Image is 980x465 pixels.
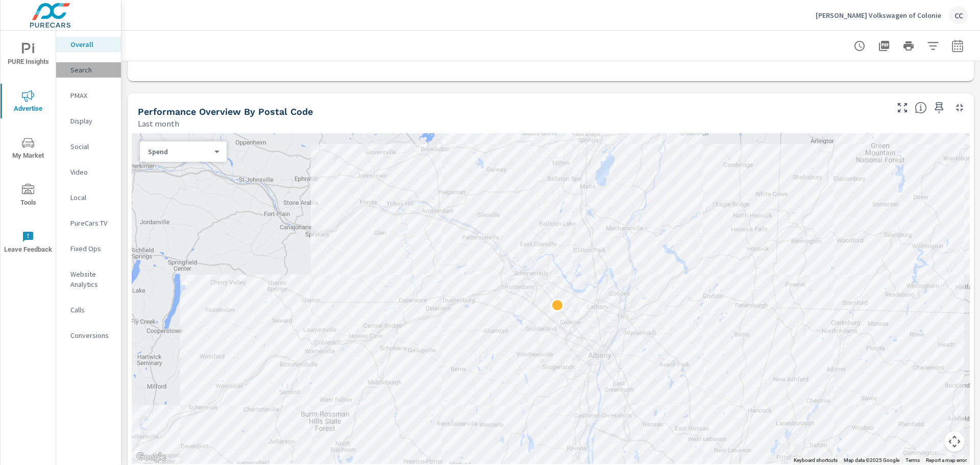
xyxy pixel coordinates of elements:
button: Make Fullscreen [894,100,911,116]
p: Fixed Ops [70,243,113,254]
div: PMAX [56,88,121,103]
div: Website Analytics [56,266,121,292]
p: Social [70,141,113,152]
div: PureCars TV [56,215,121,231]
p: Last month [138,117,179,130]
p: Conversions [70,330,113,340]
div: Calls [56,302,121,317]
div: Spend [140,147,218,157]
span: Map data ©2025 Google [844,457,899,463]
p: PMAX [70,90,113,101]
div: Social [56,139,121,154]
span: PURE Insights [4,43,53,68]
img: Google [134,451,168,464]
button: Map camera controls [944,431,965,452]
div: Fixed Ops [56,241,121,256]
span: My Market [4,137,53,162]
p: Search [70,65,113,75]
button: "Export Report to PDF" [874,36,894,56]
p: Spend [148,147,210,156]
div: nav menu [1,31,56,265]
div: Conversions [56,328,121,343]
p: Calls [70,305,113,315]
div: Video [56,164,121,180]
div: CC [949,6,968,25]
div: Display [56,113,121,129]
a: Open this area in Google Maps (opens a new window) [134,451,168,464]
button: Print Report [898,36,919,56]
span: Advertise [4,90,53,115]
p: Local [70,192,113,203]
div: Overall [56,37,121,52]
p: [PERSON_NAME] Volkswagen of Colonie [816,11,941,20]
span: Tools [4,184,53,209]
span: Understand performance data by postal code. Individual postal codes can be selected and expanded ... [915,102,927,114]
span: Leave Feedback [4,231,53,256]
p: Video [70,167,113,177]
div: Search [56,62,121,78]
p: Overall [70,39,113,50]
a: Report a map error [926,457,967,463]
button: Select Date Range [947,36,968,56]
p: Display [70,116,113,126]
button: Apply Filters [923,36,943,56]
h5: Performance Overview By Postal Code [138,106,313,117]
button: Minimize Widget [951,100,968,116]
div: Local [56,190,121,205]
p: Website Analytics [70,269,113,289]
span: Save this to your personalized report [931,100,947,116]
p: PureCars TV [70,218,113,228]
button: Keyboard shortcuts [794,457,838,464]
a: Terms (opens in new tab) [905,457,920,463]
